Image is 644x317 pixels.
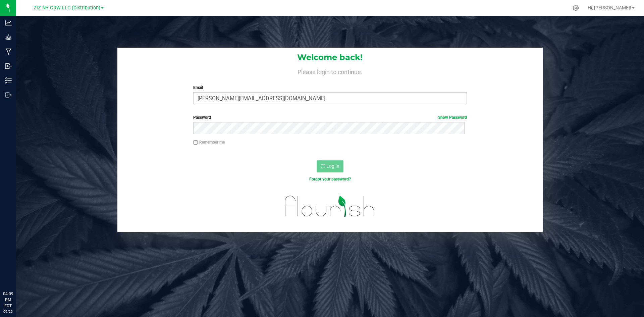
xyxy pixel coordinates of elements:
label: Remember me [193,139,225,145]
h1: Welcome back! [117,53,543,62]
inline-svg: Outbound [5,92,12,98]
button: Log In [317,160,343,172]
label: Email [193,85,467,91]
div: Manage settings [572,5,580,11]
a: Show Password [438,115,467,120]
span: Hi, [PERSON_NAME]! [588,5,631,10]
span: Password [193,115,211,120]
p: 09/29 [3,309,13,314]
span: ZIZ NY GRW LLC (Distribution) [34,5,100,11]
inline-svg: Inbound [5,63,12,69]
span: Log In [326,163,339,169]
h4: Please login to continue. [117,67,543,75]
inline-svg: Grow [5,34,12,41]
a: Forgot your password? [309,177,351,181]
inline-svg: Analytics [5,19,12,26]
input: Remember me [193,140,198,145]
inline-svg: Manufacturing [5,48,12,55]
p: 04:09 PM EDT [3,291,13,309]
inline-svg: Inventory [5,77,12,84]
img: flourish_logo.svg [277,189,383,223]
